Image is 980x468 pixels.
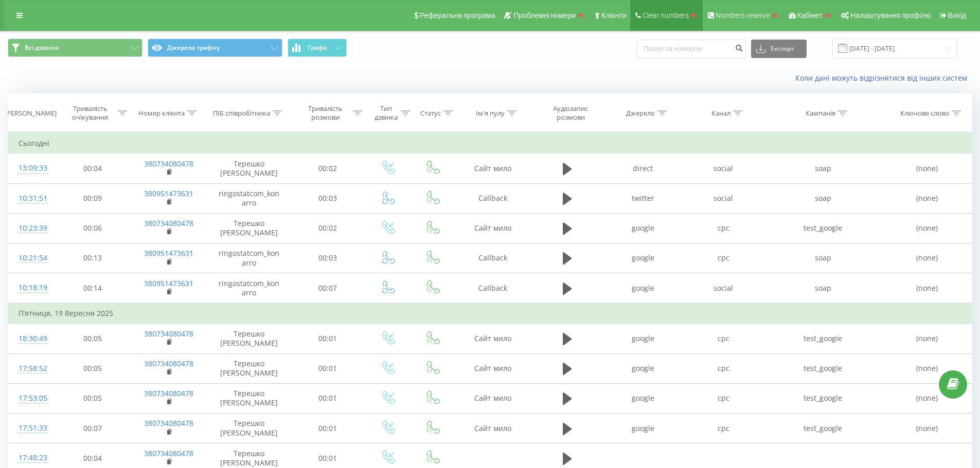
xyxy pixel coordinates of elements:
div: Тривалість очікування [65,104,116,122]
div: Номер клієнта [138,109,185,118]
td: 00:07 [291,273,365,304]
td: social [683,183,763,213]
div: 18:30:49 [19,329,45,349]
td: Терешко [PERSON_NAME] [207,383,291,413]
td: (none) [882,414,972,443]
div: Канал [711,109,730,118]
td: Сайт мило [454,353,531,383]
td: cpc [683,353,763,383]
td: Сайт мило [454,383,531,413]
a: 380734080478 [144,359,193,368]
button: Експорт [751,40,807,58]
td: (none) [882,353,972,383]
td: social [683,154,763,183]
td: social [683,273,763,304]
button: Графік [288,39,347,57]
input: Пошук за номером [637,40,746,58]
td: 00:05 [56,383,130,413]
a: 380951473631 [144,248,193,258]
span: Всі дзвінки [25,44,59,52]
span: Вихід [948,11,966,20]
td: (none) [882,243,972,273]
td: Терешко [PERSON_NAME] [207,414,291,443]
td: (none) [882,183,972,213]
span: Проблемні номери [513,11,576,20]
div: Тип дзвінка [374,104,398,122]
td: cpc [683,243,763,273]
div: 17:58:52 [19,359,45,379]
td: ringostatcom_konarro [207,243,291,273]
div: 17:51:33 [19,418,45,438]
button: Джерела трафіку [148,39,282,57]
a: 380734080478 [144,418,193,428]
td: 00:14 [56,273,130,304]
td: (none) [882,213,972,243]
td: Сьогодні [8,133,972,154]
a: 380734080478 [144,159,193,169]
td: google [603,243,683,273]
td: Сайт мило [454,324,531,353]
td: test_google [763,383,882,413]
a: 380734080478 [144,448,193,458]
td: 00:02 [291,213,365,243]
td: Callback [454,273,531,304]
button: Всі дзвінки [8,39,142,57]
td: 00:05 [56,324,130,353]
td: Терешко [PERSON_NAME] [207,324,291,353]
td: cpc [683,213,763,243]
span: Реферальна програма [420,11,495,20]
div: Джерело [626,109,655,118]
td: (none) [882,383,972,413]
td: google [603,383,683,413]
div: 10:23:39 [19,218,45,238]
td: Терешко [PERSON_NAME] [207,353,291,383]
td: Терешко [PERSON_NAME] [207,213,291,243]
td: 00:02 [291,154,365,183]
td: test_google [763,324,882,353]
div: 17:48:23 [19,448,45,468]
div: 10:21:54 [19,248,45,268]
td: soap [763,154,882,183]
div: 17:53:05 [19,388,45,408]
td: П’ятниця, 19 Вересня 2025 [8,303,972,324]
div: Кампанія [806,109,835,118]
td: 00:01 [291,383,365,413]
td: Callback [454,183,531,213]
a: 380951473631 [144,189,193,198]
td: 00:13 [56,243,130,273]
td: google [603,273,683,304]
td: cpc [683,383,763,413]
td: (none) [882,324,972,353]
td: test_google [763,213,882,243]
td: google [603,324,683,353]
div: Аудіозапис розмови [541,104,600,122]
a: 380734080478 [144,388,193,398]
td: 00:04 [56,154,130,183]
td: soap [763,183,882,213]
td: google [603,414,683,443]
td: google [603,353,683,383]
td: 00:06 [56,213,130,243]
td: 00:07 [56,414,130,443]
td: soap [763,243,882,273]
span: Налаштування профілю [850,11,931,20]
td: 00:01 [291,414,365,443]
a: Коли дані можуть відрізнятися вiд інших систем [795,73,972,83]
span: Numbers reserve [716,11,770,20]
div: Ключове слово [900,109,949,118]
td: cpc [683,324,763,353]
div: ПІБ співробітника [213,109,270,118]
td: 00:05 [56,353,130,383]
td: google [603,213,683,243]
td: (none) [882,154,972,183]
td: Callback [454,243,531,273]
td: cpc [683,414,763,443]
div: Статус [420,109,441,118]
td: twitter [603,183,683,213]
div: 13:09:33 [19,158,45,178]
td: Сайт мило [454,213,531,243]
span: Клієнти [601,11,627,20]
span: Кабінет [797,11,823,20]
td: Сайт мило [454,154,531,183]
td: Терешко [PERSON_NAME] [207,154,291,183]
